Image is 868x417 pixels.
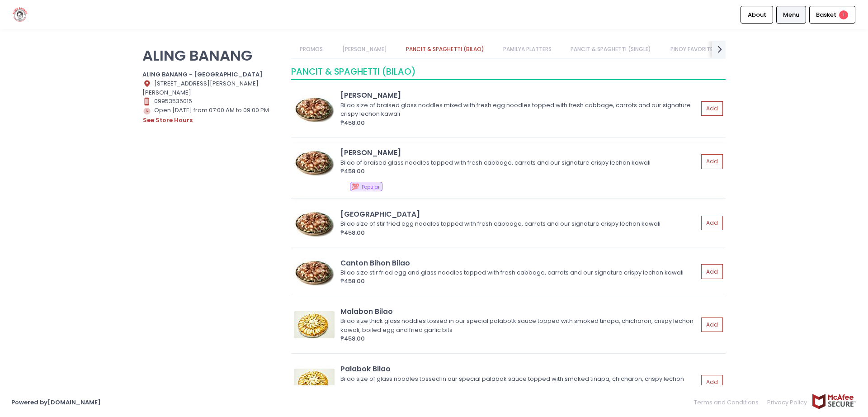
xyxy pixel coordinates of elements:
div: Bilao size of stir fried egg noodles topped with fresh cabbage, carrots and our signature crispy ... [340,219,695,228]
button: Add [701,101,723,116]
span: Basket [816,10,836,19]
a: PINOY FAVORITES [661,41,725,58]
img: Canton [294,209,335,237]
img: Palabok Bilao [294,369,335,396]
a: Terms and Conditions [694,393,763,411]
div: ₱458.00 [340,334,698,343]
div: ₱458.00 [340,277,698,286]
div: Open [DATE] from 07:00 AM to 09:00 PM [142,106,280,125]
a: Powered by[DOMAIN_NAME] [11,398,101,407]
span: About [748,10,766,19]
a: About [741,6,773,23]
div: ₱458.00 [340,118,698,128]
button: Add [701,375,723,390]
div: Bilao size of glass noodles tossed in our special palabok sauce topped with smoked tinapa, chicha... [340,374,695,392]
div: [STREET_ADDRESS][PERSON_NAME][PERSON_NAME] [142,79,280,97]
div: Bilao of braised glass noodles topped with fresh cabbage, carrots and our signature crispy lechon... [340,158,695,167]
button: Add [701,317,723,332]
img: Canton Bihon Bilao [294,258,335,285]
div: ₱458.00 [340,167,698,176]
span: Menu [783,10,799,19]
a: Privacy Policy [763,393,812,411]
div: ₱458.00 [340,228,698,237]
a: PANCIT & SPAGHETTI (SINGLE) [562,41,660,58]
div: Malabon Bilao [340,306,698,317]
div: Bilao size stir fried egg and glass noodles topped with fresh cabbage, carrots and our signature ... [340,268,695,277]
img: logo [11,7,29,23]
img: mcafee-secure [811,393,857,409]
img: Malabon Bilao [294,311,335,338]
div: Canton Bihon Bilao [340,258,698,268]
a: PAMILYA PLATTERS [495,41,561,58]
img: Miki Bihon Bilao [294,95,335,122]
button: see store hours [142,115,193,125]
div: [GEOGRAPHIC_DATA] [340,209,698,219]
div: [PERSON_NAME] [340,90,698,100]
div: Bilao size of braised glass noddles mixed with fresh egg noodles topped with fresh cabbage, carro... [340,101,695,118]
a: PROMOS [291,41,332,58]
div: Palabok Bilao [340,364,698,374]
span: 1 [839,10,848,19]
a: Menu [776,6,807,23]
div: Bilao size thick glass noddles tossed in our special palabotk sauce topped with smoked tinapa, ch... [340,317,695,334]
img: Bihon Bilao [294,148,335,175]
a: PANCIT & SPAGHETTI (BILAO) [397,41,493,58]
button: Add [701,154,723,169]
span: PANCIT & SPAGHETTI (BILAO) [291,66,416,78]
div: [PERSON_NAME] [340,147,698,158]
span: Popular [362,184,380,190]
b: ALING BANANG - [GEOGRAPHIC_DATA] [142,70,263,79]
p: ALING BANANG [142,47,280,64]
button: Add [701,264,723,279]
span: 💯 [352,182,359,191]
a: [PERSON_NAME] [333,41,396,58]
button: Add [701,216,723,231]
div: 09953535015 [142,97,280,106]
